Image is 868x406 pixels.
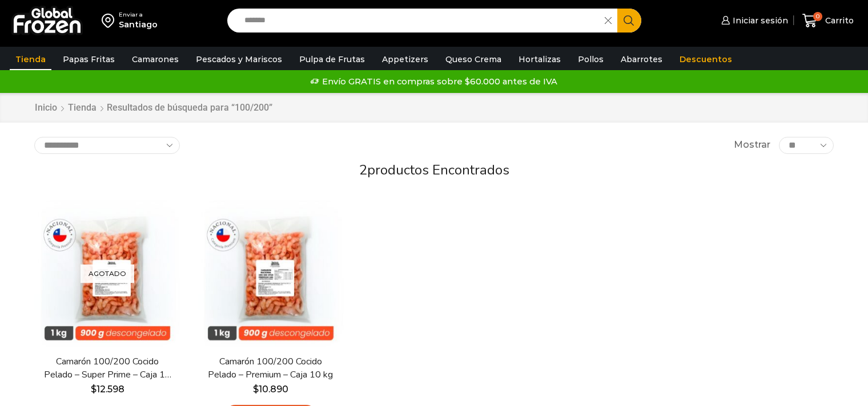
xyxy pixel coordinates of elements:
[367,161,509,179] span: productos encontrados
[359,161,367,179] span: 2
[67,101,97,115] a: Tienda
[205,355,336,381] a: Camarón 100/200 Cocido Pelado – Premium – Caja 10 kg
[81,264,134,283] p: Agotado
[674,48,738,70] a: Descuentos
[91,384,97,395] span: $
[102,11,119,30] img: address-field-icon.svg
[34,101,58,115] a: Inicio
[42,355,173,381] a: Camarón 100/200 Cocido Pelado – Super Prime – Caja 10 kg
[734,139,770,152] span: Mostrar
[617,9,641,33] button: Search button
[572,48,609,70] a: Pollos
[190,48,288,70] a: Pescados y Mariscos
[119,19,158,30] div: Santiago
[253,384,259,395] span: $
[799,7,857,34] a: 0 Carrito
[253,384,288,395] bdi: 10.890
[730,15,788,26] span: Iniciar sesión
[57,48,120,70] a: Papas Fritas
[34,101,272,115] nav: Breadcrumb
[126,48,184,70] a: Camarones
[91,384,124,395] bdi: 12.598
[813,12,822,21] span: 0
[718,9,788,32] a: Iniciar sesión
[615,48,668,70] a: Abarrotes
[294,48,371,70] a: Pulpa de Frutas
[119,11,158,19] div: Enviar a
[440,48,507,70] a: Queso Crema
[10,48,51,70] a: Tienda
[376,48,434,70] a: Appetizers
[513,48,566,70] a: Hortalizas
[107,102,272,113] h1: Resultados de búsqueda para “100/200”
[822,15,854,26] span: Carrito
[34,137,180,154] select: Pedido de la tienda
